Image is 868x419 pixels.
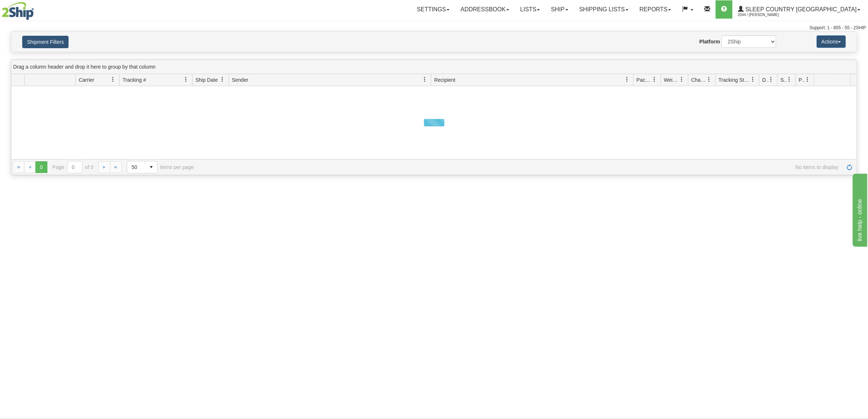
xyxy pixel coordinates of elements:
[732,0,866,19] a: Sleep Country [GEOGRAPHIC_DATA] 2044 / [PERSON_NAME]
[204,164,838,170] span: No items to display
[691,76,707,84] span: Charge
[634,0,677,19] a: Reports
[455,0,515,19] a: Addressbook
[621,73,633,86] a: Recipient filter column settings
[35,161,47,173] span: Page 0
[232,76,248,84] span: Sender
[411,0,455,19] a: Settings
[844,161,855,173] a: Refresh
[107,73,119,86] a: Carrier filter column settings
[700,38,720,45] label: Platform
[2,2,34,20] img: logo2044.jpg
[648,73,661,86] a: Packages filter column settings
[676,73,688,86] a: Weight filter column settings
[216,73,229,86] a: Ship Date filter column settings
[122,76,146,84] span: Tracking #
[22,36,69,48] button: Shipment Filters
[2,25,866,31] div: Support: 1 - 855 - 55 - 2SHIP
[127,161,157,173] span: Page sizes drop down
[145,161,157,173] span: select
[783,73,795,86] a: Shipment Issues filter column settings
[817,35,846,48] button: Actions
[434,76,455,84] span: Recipient
[79,76,94,84] span: Carrier
[574,0,634,19] a: Shipping lists
[851,172,867,247] iframe: chat widget
[195,76,218,84] span: Ship Date
[801,73,814,86] a: Pickup Status filter column settings
[765,73,777,86] a: Delivery Status filter column settings
[5,4,67,13] div: live help - online
[545,0,573,19] a: Ship
[703,73,715,86] a: Charge filter column settings
[799,76,805,84] span: Pickup Status
[762,76,768,84] span: Delivery Status
[132,164,141,171] span: 50
[747,73,759,86] a: Tracking Status filter column settings
[127,161,194,173] span: items per page
[637,76,652,84] span: Packages
[52,161,94,173] span: Page of 0
[419,73,431,86] a: Sender filter column settings
[11,60,857,74] div: grid grouping header
[738,11,793,19] span: 2044 / [PERSON_NAME]
[180,73,192,86] a: Tracking # filter column settings
[664,76,679,84] span: Weight
[744,6,857,12] span: Sleep Country [GEOGRAPHIC_DATA]
[719,76,750,84] span: Tracking Status
[781,76,787,84] span: Shipment Issues
[515,0,545,19] a: Lists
